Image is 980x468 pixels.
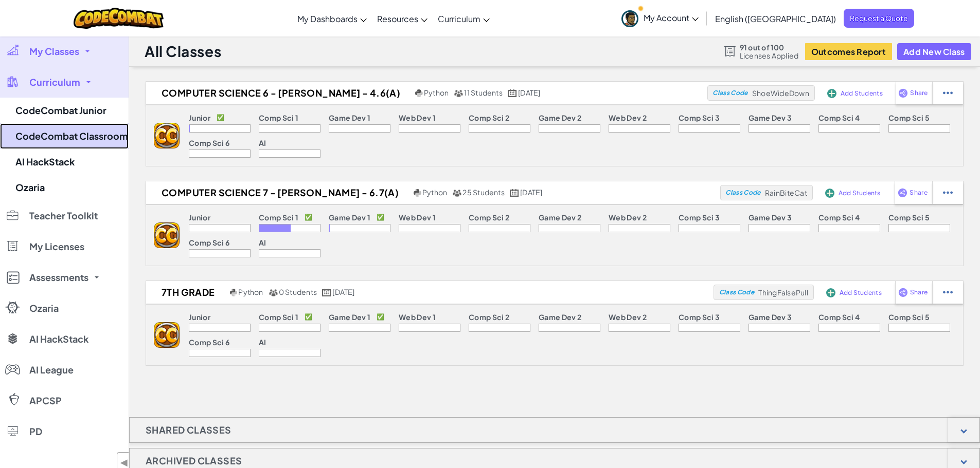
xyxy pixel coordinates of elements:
[910,289,928,295] span: Share
[725,190,760,196] span: Class Code
[329,313,370,321] p: Game Dev 1
[259,338,266,346] p: AI
[898,188,907,197] img: IconShare_Purple.svg
[189,213,210,221] p: Junior
[749,114,792,122] p: Game Dev 3
[910,190,927,196] span: Share
[752,88,809,98] span: ShoeWideDown
[910,90,928,96] span: Share
[539,213,581,221] p: Game Dev 2
[539,114,581,122] p: Game Dev 2
[609,114,647,122] p: Web Dev 2
[749,213,792,221] p: Game Dev 3
[765,188,807,197] span: RainBiteCat
[399,114,436,122] p: Web Dev 1
[377,313,384,321] p: ✅
[898,288,908,297] img: IconShare_Purple.svg
[888,213,930,221] p: Comp Sci 5
[433,5,495,32] a: Curriculum
[154,123,180,148] img: logo
[279,287,317,296] span: 0 Students
[259,238,266,247] p: AI
[826,288,835,297] img: IconAddStudents.svg
[29,78,80,87] span: Curriculum
[888,114,930,122] p: Comp Sci 5
[415,89,423,97] img: python.png
[469,313,509,321] p: Comp Sci 2
[305,213,312,221] p: ✅
[844,9,914,28] span: Request a Quote
[29,334,88,344] span: AI HackStack
[818,213,860,221] p: Comp Sci 4
[259,213,298,221] p: Comp Sci 1
[510,189,519,197] img: calendar.svg
[452,189,461,197] img: MultipleUsers.png
[827,89,836,98] img: IconAddStudents.svg
[146,185,411,200] h2: Computer Science 7 - [PERSON_NAME] - 6.7(A)
[712,90,747,96] span: Class Code
[469,213,509,221] p: Comp Sci 2
[146,285,714,300] a: 7th Grade Python 0 Students [DATE]
[146,85,413,101] h2: Computer Science 6 - [PERSON_NAME] - 4.6(A)
[74,8,164,29] a: CodeCombat logo
[462,188,505,197] span: 25 Students
[839,190,881,196] span: Add Students
[372,5,433,32] a: Resources
[189,238,229,247] p: Comp Sci 6
[818,114,860,122] p: Comp Sci 4
[818,313,860,321] p: Comp Sci 4
[943,188,953,197] img: IconStudentEllipsis.svg
[644,12,699,23] span: My Account
[805,43,892,60] button: Outcomes Report
[898,88,908,98] img: IconShare_Purple.svg
[518,88,540,97] span: [DATE]
[259,313,298,321] p: Comp Sci 1
[609,313,647,321] p: Web Dev 2
[520,188,542,197] span: [DATE]
[679,213,720,221] p: Comp Sci 3
[422,188,447,197] span: Python
[749,313,792,321] p: Game Dev 3
[146,285,227,300] h2: 7th Grade
[297,13,358,24] span: My Dashboards
[469,114,509,122] p: Comp Sci 2
[269,289,278,296] img: MultipleUsers.png
[305,313,312,321] p: ✅
[130,417,247,443] h1: Shared Classes
[897,43,971,60] button: Add New Class
[464,88,503,97] span: 11 Students
[715,13,836,24] span: English ([GEOGRAPHIC_DATA])
[609,213,647,221] p: Web Dev 2
[377,213,384,221] p: ✅
[740,43,799,51] span: 91 out of 100
[377,13,418,24] span: Resources
[259,139,266,147] p: AI
[189,139,229,147] p: Comp Sci 6
[719,289,754,295] span: Class Code
[399,313,436,321] p: Web Dev 1
[621,10,638,27] img: avatar
[189,313,210,321] p: Junior
[29,304,59,313] span: Ozaria
[238,287,263,296] span: Python
[758,288,808,297] span: ThingFalsePull
[259,114,298,122] p: Comp Sci 1
[322,289,331,296] img: calendar.svg
[399,213,436,221] p: Web Dev 1
[29,365,74,375] span: AI League
[679,114,720,122] p: Comp Sci 3
[329,114,370,122] p: Game Dev 1
[840,290,882,296] span: Add Students
[217,114,224,122] p: ✅
[414,189,421,197] img: python.png
[146,185,720,200] a: Computer Science 7 - [PERSON_NAME] - 6.7(A) Python 25 Students [DATE]
[189,114,210,122] p: Junior
[332,287,354,296] span: [DATE]
[888,313,930,321] p: Comp Sci 5
[438,13,480,24] span: Curriculum
[292,5,372,32] a: My Dashboards
[189,338,229,346] p: Comp Sci 6
[154,222,180,248] img: logo
[710,5,841,32] a: English ([GEOGRAPHIC_DATA])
